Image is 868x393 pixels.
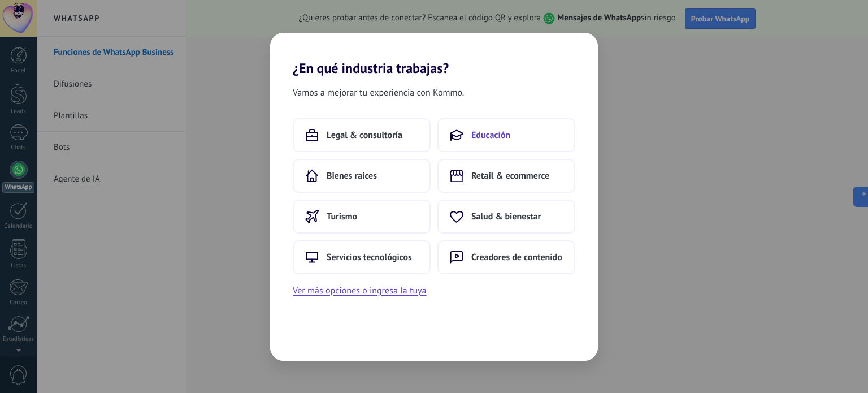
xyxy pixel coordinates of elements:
button: Legal & consultoría [293,118,431,152]
button: Ver más opciones o ingresa la tuya [293,283,426,298]
span: Legal & consultoría [327,129,402,141]
button: Salud & bienestar [437,200,575,234]
span: Turismo [327,211,357,222]
button: Creadores de contenido [437,240,575,274]
button: Retail & ecommerce [437,159,575,193]
span: Bienes raíces [327,170,377,182]
button: Turismo [293,200,431,234]
span: Retail & ecommerce [471,170,549,182]
button: Servicios tecnológicos [293,240,431,274]
span: Servicios tecnológicos [327,252,412,263]
span: Creadores de contenido [471,252,562,263]
h2: ¿En qué industria trabajas? [270,33,598,76]
button: Bienes raíces [293,159,431,193]
span: Salud & bienestar [471,211,541,222]
button: Educación [437,118,575,152]
span: Vamos a mejorar tu experiencia con Kommo. [293,85,464,100]
span: Educación [471,129,510,141]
